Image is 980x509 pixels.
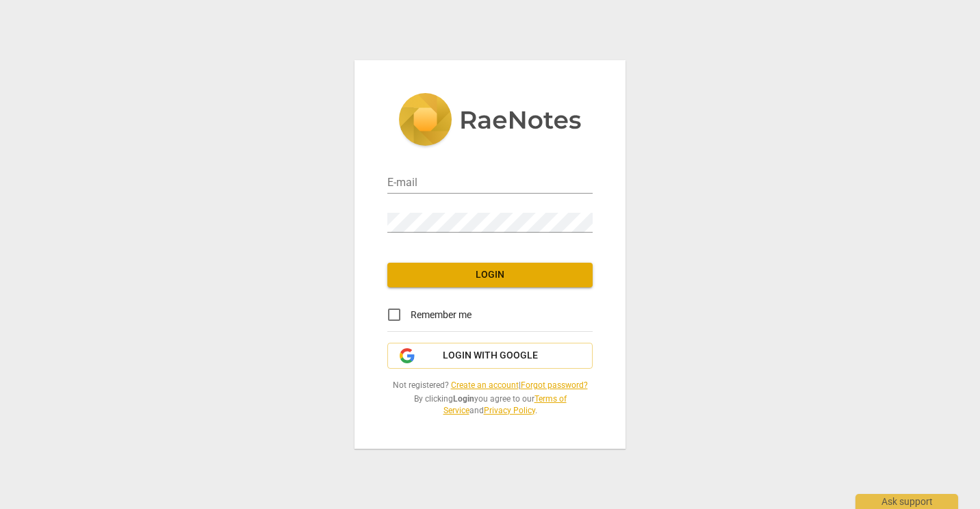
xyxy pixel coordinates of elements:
[387,343,593,369] button: Login with Google
[855,494,958,509] div: Ask support
[521,380,588,390] a: Forgot password?
[387,393,593,416] span: By clicking you agree to our and .
[398,268,582,282] span: Login
[387,380,593,391] span: Not registered? |
[484,406,535,415] a: Privacy Policy
[443,349,538,363] span: Login with Google
[398,93,582,149] img: 5ac2273c67554f335776073100b6d88f.svg
[453,394,474,404] b: Login
[451,380,519,390] a: Create an account
[411,308,472,322] span: Remember me
[443,394,567,415] a: Terms of Service
[387,263,593,287] button: Login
